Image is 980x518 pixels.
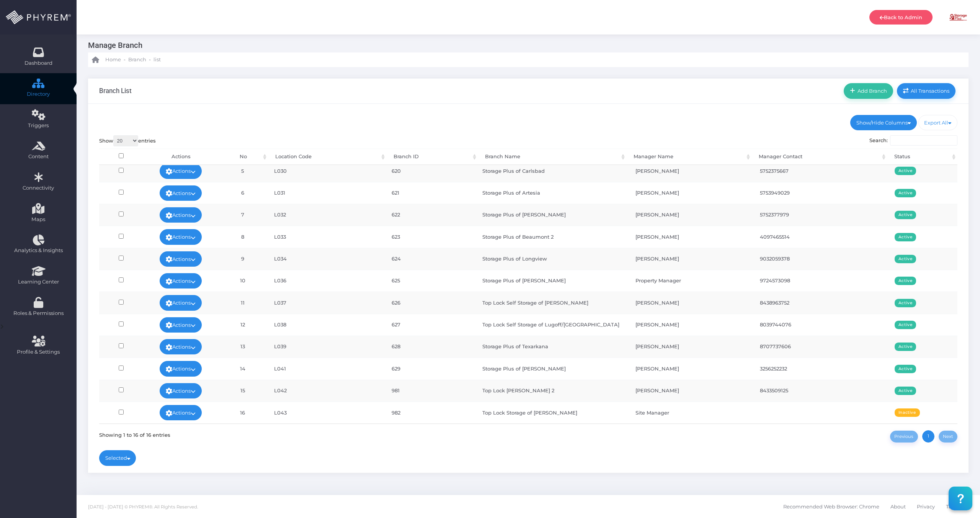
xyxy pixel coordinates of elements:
span: Profile & Settings [17,348,60,356]
td: 4097465514 [753,226,887,248]
span: Active [895,189,916,197]
td: Property Manager [629,270,753,292]
td: 5753949029 [753,182,887,204]
td: 8707737606 [753,336,887,357]
td: 626 [385,292,476,313]
span: Home [105,56,121,64]
span: Active [895,233,916,241]
td: 5752377979 [753,204,887,226]
td: 623 [385,226,476,248]
td: Storage Plus of Longview [475,248,629,270]
td: L042 [267,380,385,402]
th: Branch ID: activate to sort column ascending [387,149,478,165]
span: About [890,498,906,515]
td: 620 [385,160,476,182]
td: L036 [267,270,385,292]
span: [DATE] - [DATE] © PHYREM®. All Rights Reserved. [88,504,198,510]
td: Top Lock [PERSON_NAME] 2 [475,380,629,402]
span: Active [895,321,916,329]
td: 6 [218,182,268,204]
td: Site Manager [629,402,753,423]
td: 16 [218,402,268,423]
a: Back to Admin [869,10,933,25]
td: Storage Plus of [PERSON_NAME] [475,270,629,292]
a: Actions [160,185,202,201]
td: 9032059378 [753,248,887,270]
td: [PERSON_NAME] [629,204,753,226]
a: Actions [160,163,202,179]
span: Active [895,167,916,175]
a: Privacy [917,495,935,518]
td: 9724573098 [753,270,887,292]
td: 622 [385,204,476,226]
td: L032 [267,204,385,226]
th: Branch Name: activate to sort column ascending [478,149,627,165]
td: 8433509125 [753,380,887,402]
td: 3256252232 [753,357,887,379]
a: Selected [99,450,136,466]
span: T&C [946,498,955,515]
a: Actions [160,251,202,267]
td: 981 [385,380,476,402]
td: [PERSON_NAME] [629,248,753,270]
input: Search: [890,135,957,146]
a: list [154,52,161,67]
a: Actions [160,339,202,354]
span: list [154,56,161,64]
a: Actions [160,405,202,420]
li: - [122,56,127,64]
td: L033 [267,226,385,248]
a: Actions [160,317,202,333]
a: Export All [918,115,958,130]
span: Privacy [917,498,935,515]
td: L041 [267,357,385,379]
span: Active [895,255,916,263]
td: 628 [385,336,476,357]
td: 8438963752 [753,292,887,313]
td: 11 [218,292,268,313]
td: L037 [267,292,385,313]
div: Showing 1 to 16 of 16 entries [99,429,170,439]
th: Status: activate to sort column ascending [887,149,958,165]
td: 625 [385,270,476,292]
td: Storage Plus of Carlsbad [475,160,629,182]
span: Roles & Permissions [5,310,72,317]
li: - [148,56,152,64]
label: Search: [869,135,958,146]
td: 982 [385,402,476,423]
span: Maps [31,216,45,223]
td: L038 [267,314,385,336]
span: Active [895,211,916,219]
td: Storage Plus of Texarkana [475,336,629,357]
td: L030 [267,160,385,182]
td: [PERSON_NAME] [629,336,753,357]
td: [PERSON_NAME] [629,380,753,402]
h3: Branch List [99,87,132,95]
span: Dashboard [24,59,52,67]
td: 13 [218,336,268,357]
td: [PERSON_NAME] [629,160,753,182]
td: Top Lock Self Storage of Lugoff/[GEOGRAPHIC_DATA] [475,314,629,336]
a: Recommended Web Browser: Chrome [783,495,879,518]
span: Triggers [5,122,72,129]
span: Active [895,343,916,351]
td: 5 [218,160,268,182]
td: 12 [218,314,268,336]
td: L043 [267,402,385,423]
span: Add Branch [855,88,887,94]
td: Storage Plus of Artesia [475,182,629,204]
a: Add Branch [844,83,893,98]
span: Inactive [895,408,920,417]
td: 14 [218,357,268,379]
span: Active [895,365,916,373]
span: All Transactions [908,88,950,94]
td: 624 [385,248,476,270]
td: 621 [385,182,476,204]
span: Active [895,299,916,307]
td: [PERSON_NAME] [629,292,753,313]
span: Learning Center [5,278,72,286]
span: Directory [5,90,72,98]
td: Storage Plus of Beaumont 2 [475,226,629,248]
td: 5752375667 [753,160,887,182]
th: Location Code: activate to sort column ascending [268,149,387,165]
